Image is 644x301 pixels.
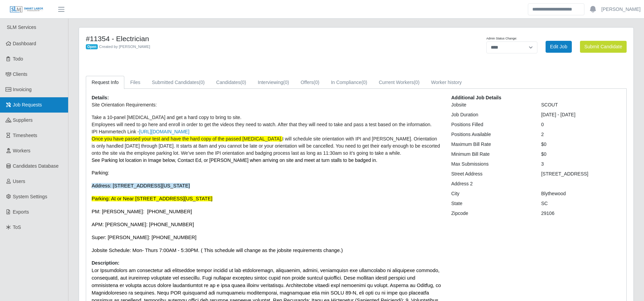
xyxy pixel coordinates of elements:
[295,76,325,89] a: Offers
[361,80,367,85] span: (0)
[199,80,205,85] span: (0)
[13,133,37,138] span: Timesheets
[146,76,210,89] a: Submitted Candidates
[92,209,192,214] span: PM: [PERSON_NAME]: [PHONE_NUMBER]
[446,131,536,138] div: Positions Available
[13,102,42,107] span: Job Requests
[99,45,150,49] span: Created by [PERSON_NAME]
[325,76,373,89] a: In Compliance
[546,41,572,53] a: Edit Job
[13,148,31,153] span: Workers
[446,170,536,178] div: Street Address
[13,41,36,46] span: Dashboard
[92,235,197,240] span: Super: [PERSON_NAME]: [PHONE_NUMBER]
[13,56,23,62] span: Todo
[536,190,626,197] div: Blythewood
[86,76,124,89] a: Request Info
[86,34,397,43] h4: #11354 - Electrician
[486,36,517,41] label: Admin Status Change:
[92,170,109,175] span: Parking:
[13,224,21,230] span: ToS
[92,260,120,266] b: Description:
[13,163,59,169] span: Candidates Database
[13,179,26,184] span: Users
[580,41,627,53] button: Submit Candidate
[536,170,626,178] div: [STREET_ADDRESS]
[7,24,36,30] span: SLM Services
[92,183,190,188] span: Address: [STREET_ADDRESS][US_STATE]
[92,95,109,100] b: Details:
[446,121,536,128] div: Positions Filled
[92,136,282,141] span: Once you have passed your test and have the hard copy of the passed [MEDICAL_DATA],
[446,190,536,197] div: City
[601,6,641,13] a: [PERSON_NAME]
[252,76,295,89] a: Interviewing
[210,76,252,89] a: Candidates
[92,136,440,156] span: I will schedule site orientation with IPI and [PERSON_NAME]. Orientation is only handled [DATE] t...
[92,196,213,201] span: Parking: At or Near [STREET_ADDRESS][US_STATE]
[373,76,425,89] a: Current Workers
[446,101,536,108] div: Jobsite
[13,71,28,77] span: Clients
[536,101,626,108] div: SCOUT
[528,3,584,15] input: Search
[314,80,319,85] span: (0)
[13,194,47,199] span: System Settings
[536,210,626,217] div: 29106
[536,161,626,168] div: 3
[283,80,289,85] span: (0)
[536,131,626,138] div: 2
[414,80,420,85] span: (0)
[446,200,536,207] div: State
[536,121,626,128] div: 0
[536,141,626,148] div: $0
[139,129,189,134] a: [URL][DOMAIN_NAME]
[536,111,626,118] div: [DATE] - [DATE]
[10,6,44,13] img: SLM Logo
[446,180,536,187] div: Address 2
[536,200,626,207] div: SC
[13,87,32,92] span: Invoicing
[92,157,377,163] span: See Parking lot location in Image below, Contact Ed, or [PERSON_NAME] when arriving on site and m...
[92,115,241,120] span: Take a 10-panel [MEDICAL_DATA] and get a hard copy to bring to site.
[446,151,536,158] div: Minimum Bill Rate
[13,209,29,215] span: Exports
[446,210,536,217] div: Zipcode
[92,129,189,134] span: IPI Hammertech Link -
[536,151,626,158] div: $0
[92,222,194,227] span: APM: [PERSON_NAME]: [PHONE_NUMBER]
[446,161,536,168] div: Max Submissions
[446,111,536,118] div: Job Duration
[86,44,98,50] span: Open
[451,95,501,100] b: Additional Job Details
[13,117,33,123] span: Suppliers
[240,80,246,85] span: (0)
[92,102,157,107] span: Site Orientation Requirements:
[425,76,468,89] a: Worker history
[446,141,536,148] div: Maximum Bill Rate
[92,122,432,127] span: Employees will need to go here and enroll in order to get the videos they need to watch. After th...
[124,76,146,89] a: Files
[92,248,343,253] span: Jobsite Schedule: Mon- Thurs 7:00AM - 5:30PM. ( This schedule will change as the jobsite requirem...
